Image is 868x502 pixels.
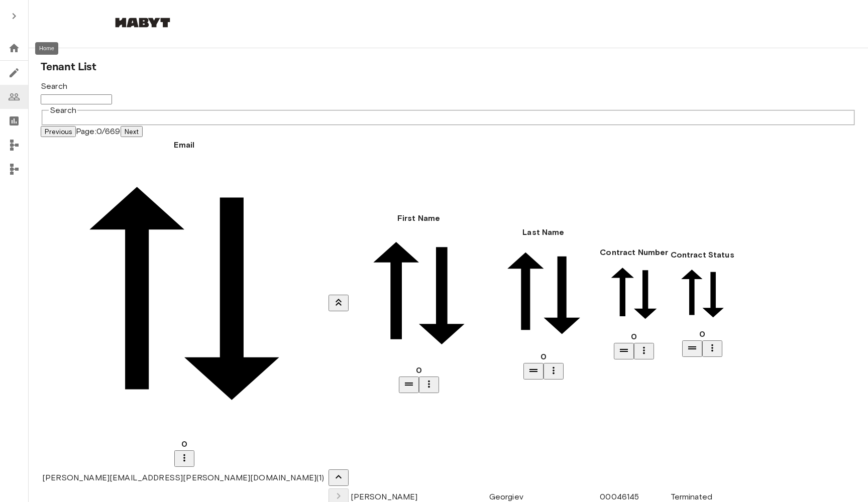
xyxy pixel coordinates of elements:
[42,469,327,487] td: [PERSON_NAME][EMAIL_ADDRESS][PERSON_NAME][DOMAIN_NAME] ( 1 )
[489,226,598,238] div: Last Name
[113,18,173,28] img: Habyt
[699,329,705,339] span: 0
[631,332,637,341] span: 0
[42,139,327,151] div: Email
[41,125,856,138] div: Page: 0 / 669
[181,439,187,449] span: 0
[523,363,544,380] button: Move
[540,352,547,361] span: 0
[351,353,487,375] span: Sort by First Name ascending
[489,340,598,349] span: Sort by Last Name ascending
[329,475,349,485] span: Collapse
[634,343,654,359] button: Column Actions
[42,427,327,449] span: Sort by Email ascending
[121,126,143,137] button: Next
[671,492,713,501] span: Terminated
[489,340,598,361] span: Sort by Last Name ascending
[41,60,856,74] h2: Tenant List
[671,317,734,327] span: Sort by Contract Status ascending
[329,469,349,486] button: Expand
[614,343,634,359] button: Move
[600,320,668,329] span: Sort by Contract Number ascending
[682,340,702,357] button: Move
[600,320,668,341] span: Sort by Contract Number ascending
[419,376,439,393] button: Column Actions
[399,376,419,393] button: Move
[351,212,487,224] div: First Name
[702,340,722,357] button: Column Actions
[544,363,564,380] button: Column Actions
[329,295,349,311] button: Expand all
[351,353,487,363] span: Sort by First Name ascending
[41,81,67,91] label: Search
[174,450,194,467] button: Column Actions
[35,42,58,55] div: Home
[42,427,327,437] span: Sort by Email ascending
[50,105,76,115] span: Search
[600,246,668,259] div: Contract Number
[671,249,734,261] div: Contract Status
[329,301,349,310] span: Collapse all
[41,126,76,137] button: Previous
[416,365,422,375] span: 0
[671,317,734,339] span: Sort by Contract Status ascending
